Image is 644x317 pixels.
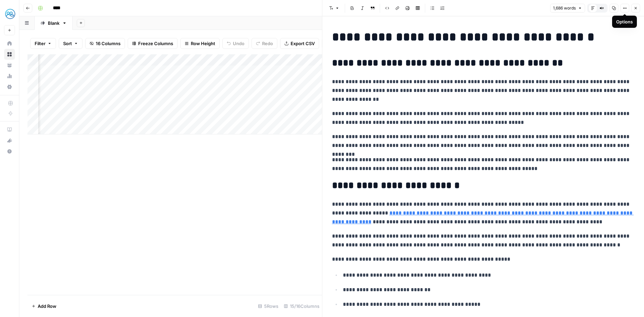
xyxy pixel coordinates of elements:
[48,20,59,26] div: Blank
[85,38,125,49] button: 16 Columns
[4,8,16,20] img: MyHealthTeam Logo
[4,5,15,22] button: Workspace: MyHealthTeam
[4,135,15,146] div: What's new?
[4,71,15,81] a: Usage
[4,135,15,146] button: What's new?
[4,81,15,92] a: Settings
[30,38,56,49] button: Filter
[63,40,72,47] span: Sort
[281,301,322,312] div: 15/16 Columns
[128,38,178,49] button: Freeze Columns
[96,40,121,47] span: 16 Columns
[35,16,73,30] a: Blank
[280,38,319,49] button: Export CSV
[222,38,249,49] button: Undo
[4,38,15,49] a: Home
[27,301,60,312] button: Add Row
[553,5,576,11] span: 1,686 words
[252,38,277,49] button: Redo
[255,301,281,312] div: 5 Rows
[616,18,633,25] div: Options
[233,40,244,47] span: Undo
[59,38,82,49] button: Sort
[262,40,273,47] span: Redo
[4,49,15,60] a: Browse
[35,40,45,47] span: Filter
[4,60,15,71] a: Your Data
[138,40,173,47] span: Freeze Columns
[191,40,215,47] span: Row Height
[38,303,56,310] span: Add Row
[4,124,15,135] a: AirOps Academy
[4,146,15,157] button: Help + Support
[550,4,585,13] button: 1,686 words
[180,38,220,49] button: Row Height
[291,40,315,47] span: Export CSV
